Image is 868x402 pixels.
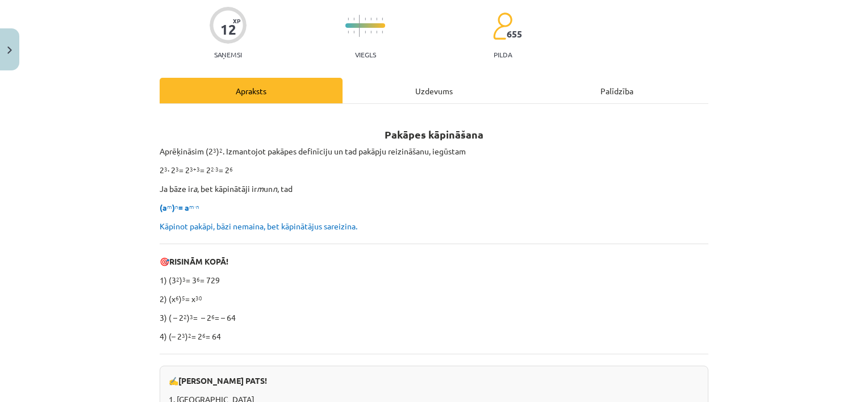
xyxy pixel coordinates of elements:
[169,375,699,387] p: ✍️
[176,165,179,173] sup: 3
[7,47,12,54] img: icon-close-lesson-0947bae3869378f0d4975bcd49f059093ad1ed9edebbc8119c70593378902aed.svg
[507,29,522,39] span: 655
[525,78,708,103] div: Palīdzība
[219,146,223,154] sup: 2
[493,12,512,40] img: students-c634bb4e5e11cddfef0936a35e636f08e4e9abd3cc4e673bd6f9a4125e45ecb1.svg
[382,31,383,33] img: icon-short-line-57e1e144782c952c97e751825c79c345078a6d821885a25fce030b3d8c18986b.svg
[197,275,200,283] sup: 6
[190,312,193,321] sup: 3
[359,15,360,37] img: icon-long-line-d9ea69661e0d244f92f715978eff75569469978d946b2353a9bb055b3ed8787d.svg
[176,294,179,302] sup: 6
[193,183,197,194] i: a
[160,78,343,103] div: Apraksts
[175,202,178,211] sup: n
[229,165,233,173] sup: 6
[169,256,228,266] b: RISINĀM KOPĀ!
[160,202,199,212] strong: (a ) = a
[376,18,377,20] img: icon-short-line-57e1e144782c952c97e751825c79c345078a6d821885a25fce030b3d8c18986b.svg
[160,183,708,195] p: Ja bāze ir , bet kāpinātāji ir un , tad
[370,18,372,20] img: icon-short-line-57e1e144782c952c97e751825c79c345078a6d821885a25fce030b3d8c18986b.svg
[348,18,349,20] img: icon-short-line-57e1e144782c952c97e751825c79c345078a6d821885a25fce030b3d8c18986b.svg
[211,165,219,173] sup: 2∙3
[355,51,376,58] p: Viegls
[182,294,185,302] sup: 5
[382,18,383,20] img: icon-short-line-57e1e144782c952c97e751825c79c345078a6d821885a25fce030b3d8c18986b.svg
[376,31,377,33] img: icon-short-line-57e1e144782c952c97e751825c79c345078a6d821885a25fce030b3d8c18986b.svg
[343,78,525,103] div: Uzdevums
[160,145,708,157] p: Aprēķināsim (2 ) . Izmantojot pakāpes definīciju un tad pakāpju reizināšanu, iegūstam
[273,183,277,194] i: n
[176,275,180,283] sup: 2
[494,51,512,58] p: pilda
[188,331,191,340] sup: 2
[167,202,172,211] sup: m
[365,31,366,33] img: icon-short-line-57e1e144782c952c97e751825c79c345078a6d821885a25fce030b3d8c18986b.svg
[182,331,185,340] sup: 3
[220,22,236,37] div: 12
[213,146,216,154] sup: 3
[182,275,186,283] sup: 3
[202,331,206,340] sup: 6
[195,294,202,302] sup: 30
[160,293,708,305] p: 2) (x ) = x
[348,31,349,33] img: icon-short-line-57e1e144782c952c97e751825c79c345078a6d821885a25fce030b3d8c18986b.svg
[353,18,354,20] img: icon-short-line-57e1e144782c952c97e751825c79c345078a6d821885a25fce030b3d8c18986b.svg
[160,330,708,342] p: 4) (– 2 ) = 2 = 64
[178,375,267,386] b: [PERSON_NAME] PATS!
[257,183,264,194] i: m
[164,165,168,173] sup: 3
[183,312,187,321] sup: 2
[370,31,372,33] img: icon-short-line-57e1e144782c952c97e751825c79c345078a6d821885a25fce030b3d8c18986b.svg
[160,312,708,324] p: 3) ( – 2 ) = – 2 = – 64
[160,256,708,267] p: 🎯
[233,18,240,24] span: XP
[210,51,247,58] p: Saņemsi
[160,164,708,176] p: 2 ∙ 2 = 2 = 2 = 2
[160,274,708,286] p: 1) (3 ) = 3 = 729
[160,221,357,231] span: Kāpinot pakāpi, bāzi nemaina, bet kāpinātājus sareizina.
[189,202,199,211] sup: m⋅n
[385,128,483,141] b: Pakāpes kāpināšana
[353,31,354,33] img: icon-short-line-57e1e144782c952c97e751825c79c345078a6d821885a25fce030b3d8c18986b.svg
[190,165,200,173] sup: 3+3
[211,312,215,321] sup: 6
[365,18,366,20] img: icon-short-line-57e1e144782c952c97e751825c79c345078a6d821885a25fce030b3d8c18986b.svg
